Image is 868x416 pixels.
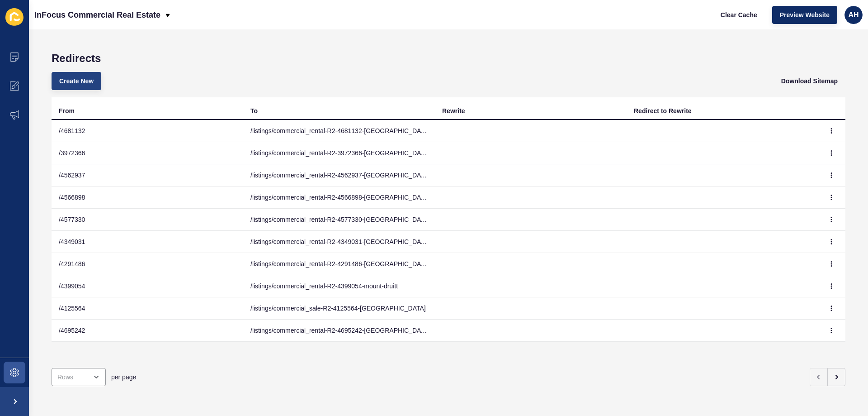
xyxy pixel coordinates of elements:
[243,253,435,275] td: /listings/commercial_rental-R2-4291486-[GEOGRAPHIC_DATA]
[243,120,435,142] td: /listings/commercial_rental-R2-4681132-[GEOGRAPHIC_DATA]
[243,297,435,320] td: /listings/commercial_sale-R2-4125564-[GEOGRAPHIC_DATA]
[243,142,435,164] td: /listings/commercial_rental-R2-3972366-[GEOGRAPHIC_DATA]
[34,4,160,26] p: InFocus Commercial Real Estate
[59,77,94,86] span: Create New
[52,120,243,142] td: /4681132
[774,72,845,90] button: Download Sitemap
[780,10,830,19] span: Preview Website
[52,186,243,209] td: /4566898
[713,6,765,24] button: Clear Cache
[52,72,101,90] button: Create New
[52,231,243,253] td: /4349031
[111,373,136,382] span: per page
[848,10,859,19] span: AH
[243,231,435,253] td: /listings/commercial_rental-R2-4349031-[GEOGRAPHIC_DATA]
[442,106,465,115] div: Rewrite
[52,320,243,342] td: /4695242
[52,368,106,386] div: open menu
[243,186,435,209] td: /listings/commercial_rental-R2-4566898-[GEOGRAPHIC_DATA]
[52,275,243,297] td: /4399054
[243,275,435,297] td: /listings/commercial_rental-R2-4399054-mount-druitt
[721,10,757,19] span: Clear Cache
[59,106,75,115] div: From
[52,209,243,231] td: /4577330
[772,6,837,24] button: Preview Website
[243,209,435,231] td: /listings/commercial_rental-R2-4577330-[GEOGRAPHIC_DATA]
[52,253,243,275] td: /4291486
[250,106,258,115] div: To
[52,297,243,320] td: /4125564
[781,77,838,86] span: Download Sitemap
[52,52,845,65] h1: Redirects
[52,164,243,186] td: /4562937
[634,106,692,115] div: Redirect to Rewrite
[52,142,243,164] td: /3972366
[243,320,435,342] td: /listings/commercial_rental-R2-4695242-[GEOGRAPHIC_DATA]
[243,164,435,186] td: /listings/commercial_rental-R2-4562937-[GEOGRAPHIC_DATA]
